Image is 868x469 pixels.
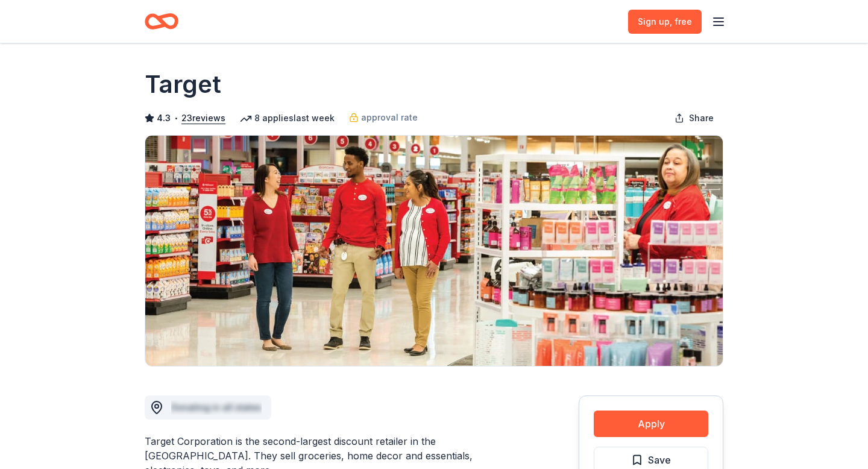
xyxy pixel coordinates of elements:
span: 4.3 [157,111,171,125]
a: approval rate [349,110,418,125]
span: Share [689,111,714,125]
button: Share [665,106,723,130]
span: • [174,113,178,123]
a: Home [145,7,178,36]
span: Sign up [638,14,692,29]
h1: Target [145,68,221,101]
span: , free [670,16,692,27]
span: Save [648,452,671,468]
img: Image for Target [145,136,723,366]
div: 8 applies last week [240,111,335,125]
a: Sign up, free [628,10,702,34]
button: Apply [594,411,708,437]
span: Donating in all states [171,402,262,412]
button: 23reviews [181,111,225,125]
span: approval rate [361,110,418,125]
